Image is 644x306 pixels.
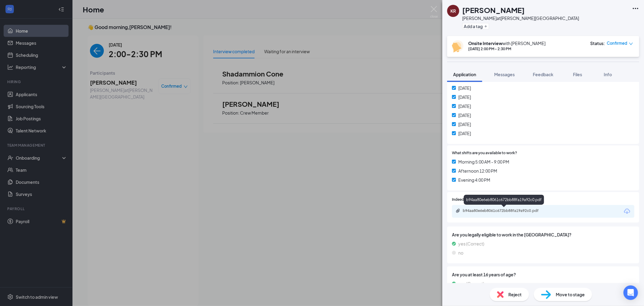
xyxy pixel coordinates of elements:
span: Evening 4:00 PM [458,177,490,183]
a: Paperclipb94aa80e6eb8061c672bb88fa19a92c0.pdf [456,208,553,214]
span: Messages [494,72,515,77]
b: Onsite Interview [468,41,502,46]
svg: Plus [484,24,488,28]
div: Status : [590,40,605,46]
div: b94aa80e6eb8061c672bb88fa19a92c0.pdf [464,195,544,205]
span: Confirmed [607,40,627,46]
div: KR [450,8,456,14]
svg: Download [623,208,631,215]
svg: Paperclip [456,208,460,213]
span: [DATE] [458,121,471,128]
div: [PERSON_NAME] at [PERSON_NAME][GEOGRAPHIC_DATA] [462,15,579,21]
span: [DATE] [458,103,471,109]
span: Move to stage [556,291,585,298]
svg: Ellipses [632,5,639,12]
button: PlusAdd a tag [462,23,489,29]
span: Files [573,72,582,77]
span: Are you at least 16 years of age? [452,271,634,278]
span: Info [604,72,612,77]
span: [DATE] [458,112,471,119]
span: Afternoon 12:00 PM [458,168,497,174]
span: [DATE] [458,130,471,137]
span: [DATE] [458,85,471,91]
span: What shifts are you available to work? [452,150,517,156]
span: yes (Correct) [458,240,484,247]
span: Are you legally eligible to work in the [GEOGRAPHIC_DATA]? [452,231,634,238]
span: Feedback [533,72,553,77]
div: b94aa80e6eb8061c672bb88fa19a92c0.pdf [463,208,547,213]
h1: [PERSON_NAME] [462,5,525,15]
div: with [PERSON_NAME] [468,40,546,46]
span: no [458,249,463,256]
span: down [629,42,633,46]
div: Open Intercom Messenger [623,285,638,300]
span: Indeed Resume [452,197,479,203]
span: Application [453,72,476,77]
div: [DATE] 2:00 PM - 2:30 PM [468,46,546,51]
span: [DATE] [458,94,471,100]
span: Morning 5:00 AM - 9:00 PM [458,158,509,165]
span: yes (Correct) [458,280,484,287]
span: Reject [508,291,522,298]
